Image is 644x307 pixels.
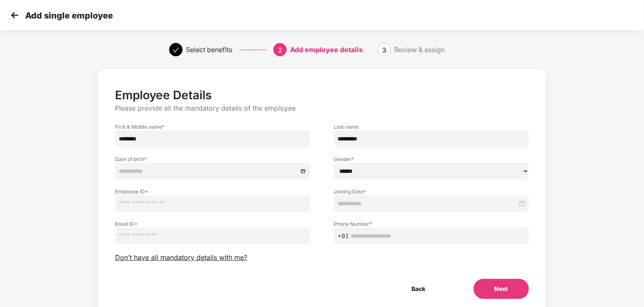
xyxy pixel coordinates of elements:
[382,46,386,54] span: 3
[115,253,247,262] span: Don’t have all mandatory details with me?
[391,279,447,299] button: Back
[8,9,21,21] img: svg+xml;base64,PHN2ZyB4bWxucz0iaHR0cDovL3d3dy53My5vcmcvMjAwMC9zdmciIHdpZHRoPSIzMCIgaGVpZ2h0PSIzMC...
[474,279,529,299] button: Next
[115,156,310,163] label: Date of birth
[115,123,310,130] label: First & Middle name
[334,123,529,130] label: Last name
[115,220,310,228] label: Email ID
[278,46,282,54] span: 2
[338,231,349,241] span: +91
[115,188,310,195] label: Employee ID
[290,43,363,56] div: Add employee details
[115,104,529,113] p: Please provide all the mandatory details of the employee
[334,188,529,195] label: Joining Date
[334,220,529,228] label: Phone Number
[173,47,179,53] span: check
[115,88,529,102] p: Employee Details
[334,156,529,163] label: Gender
[394,43,445,56] div: Review & assign
[186,43,232,56] div: Select benefits
[25,11,113,21] p: Add single employee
